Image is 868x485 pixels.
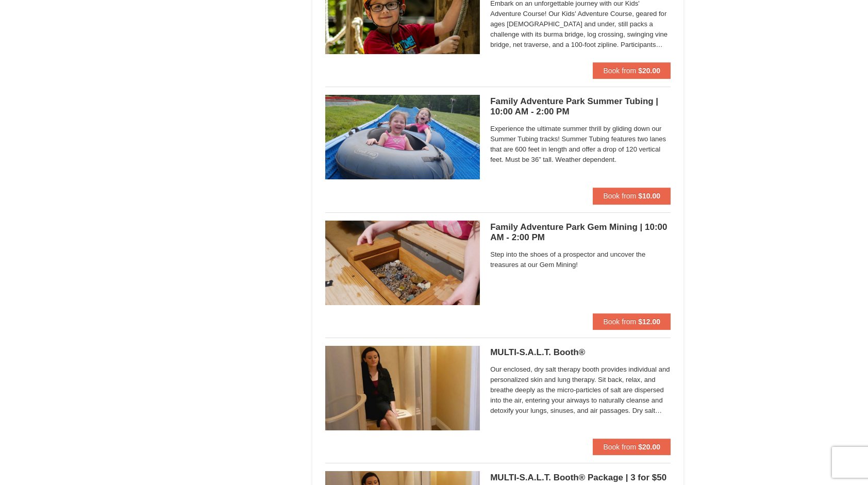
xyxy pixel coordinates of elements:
[490,249,671,270] span: Step into the shoes of a prospector and uncover the treasures at our Gem Mining!
[490,347,671,358] h5: MULTI-S.A.L.T. Booth®
[490,96,671,117] h5: Family Adventure Park Summer Tubing | 10:00 AM - 2:00 PM
[603,192,636,200] span: Book from
[593,188,671,204] button: Book from $10.00
[603,66,636,75] span: Book from
[593,62,671,79] button: Book from $20.00
[490,222,671,243] h5: Family Adventure Park Gem Mining | 10:00 AM - 2:00 PM
[593,313,671,330] button: Book from $12.00
[325,346,480,430] img: 6619873-480-72cc3260.jpg
[638,192,660,200] strong: $10.00
[490,473,671,483] h5: MULTI-S.A.L.T. Booth® Package | 3 for $50
[603,317,636,326] span: Book from
[325,221,480,305] img: 6619925-24-0b64ce4e.JPG
[490,364,671,416] span: Our enclosed, dry salt therapy booth provides individual and personalized skin and lung therapy. ...
[638,317,660,326] strong: $12.00
[325,95,480,179] img: 6619925-26-de8af78e.jpg
[638,66,660,75] strong: $20.00
[603,443,636,451] span: Book from
[593,439,671,455] button: Book from $20.00
[490,124,671,165] span: Experience the ultimate summer thrill by gliding down our Summer Tubing tracks! Summer Tubing fea...
[638,443,660,451] strong: $20.00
